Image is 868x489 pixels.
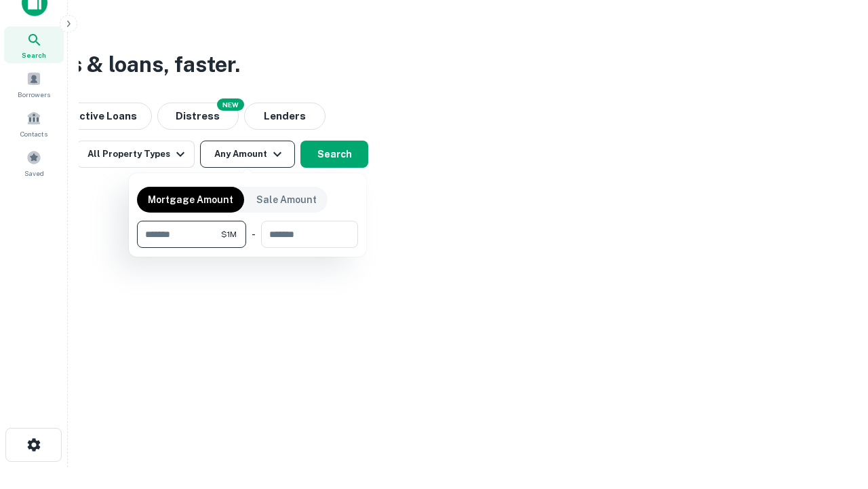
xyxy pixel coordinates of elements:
p: Sale Amount [256,192,317,207]
p: Mortgage Amount [148,192,233,207]
iframe: Chat Widget [800,380,868,446]
span: $1M [221,228,237,240]
div: - [252,221,256,248]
